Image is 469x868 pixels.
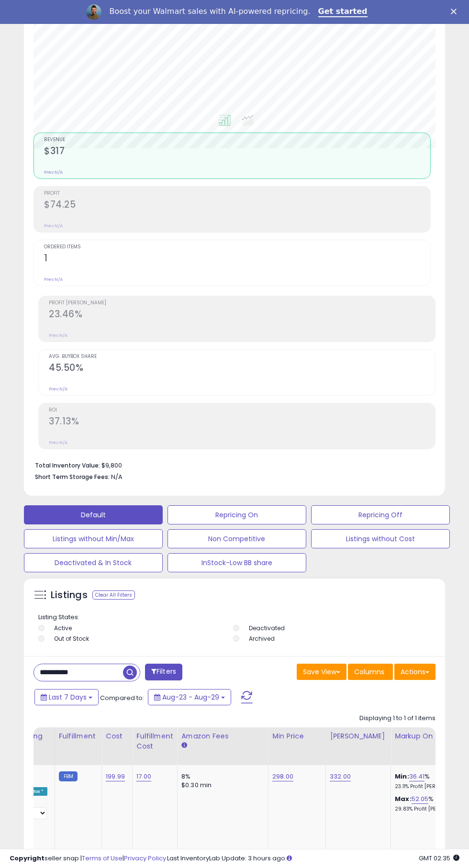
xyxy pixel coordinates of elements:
[359,714,435,723] div: Displaying 1 to 1 of 1 items
[35,459,428,470] li: $9,800
[354,667,384,677] span: Columns
[412,794,429,804] a: 52.05
[49,309,435,322] h2: 23.46%
[49,300,435,306] span: Profit [PERSON_NAME]
[44,223,63,229] small: Prev: N/A
[49,408,435,413] span: ROI
[49,362,435,375] h2: 45.50%
[330,772,351,781] a: 332.00
[44,191,430,196] span: Profit
[311,505,450,524] button: Repricing Off
[86,4,101,20] img: Profile image for Adrian
[24,553,163,572] button: Deactivated & In Stock
[34,689,99,705] button: Last 7 Days
[348,664,393,680] button: Columns
[49,440,67,445] small: Prev: N/A
[59,731,98,741] div: Fulfillment
[24,529,163,548] button: Listings without Min/Max
[44,277,63,282] small: Prev: N/A
[272,731,322,741] div: Min Price
[109,7,310,16] div: Boost your Walmart sales with AI-powered repricing.
[136,731,173,751] div: Fulfillment Cost
[44,145,430,158] h2: $317
[59,771,78,781] small: FBM
[311,529,450,548] button: Listings without Cost
[10,854,166,863] div: seller snap | |
[51,589,88,602] h5: Listings
[92,590,135,600] div: Clear All Filters
[44,137,430,143] span: Revenue
[167,553,306,572] button: InStock-Low BB share
[318,7,368,17] a: Get started
[49,692,87,702] span: Last 7 Days
[49,416,435,429] h2: 37.13%
[124,854,166,863] a: Privacy Policy
[148,689,231,705] button: Aug-23 - Aug-29
[44,199,430,212] h2: $74.25
[249,634,275,643] label: Archived
[419,854,459,863] span: 2025-09-6 02:35 GMT
[395,772,409,781] b: Min:
[181,741,187,750] small: Amazon Fees.
[297,664,346,680] button: Save View
[330,731,387,741] div: [PERSON_NAME]
[44,245,430,250] span: Ordered Items
[54,634,89,643] label: Out of Stock
[82,854,123,863] a: Terms of Use
[54,624,72,632] label: Active
[10,731,51,741] div: Repricing
[181,772,261,781] div: 8%
[451,9,460,14] div: Close
[162,692,219,702] span: Aug-23 - Aug-29
[49,354,435,359] span: Avg. Buybox Share
[24,505,163,524] button: Default
[44,253,430,266] h2: 1
[111,472,123,481] span: N/A
[100,693,144,702] span: Compared to:
[35,473,110,481] b: Short Term Storage Fees:
[49,386,67,392] small: Prev: N/A
[167,529,306,548] button: Non Competitive
[49,333,67,338] small: Prev: N/A
[106,772,125,781] a: 199.99
[409,772,425,781] a: 36.41
[249,624,285,632] label: Deactivated
[395,794,412,803] b: Max:
[106,731,128,741] div: Cost
[181,731,264,741] div: Amazon Fees
[394,664,435,680] button: Actions
[167,505,306,524] button: Repricing On
[136,772,151,781] a: 17.00
[181,781,261,790] div: $0.30 min
[44,169,63,175] small: Prev: N/A
[38,613,433,622] p: Listing States:
[145,664,182,680] button: Filters
[167,854,459,863] div: Last InventoryLab Update: 3 hours ago.
[10,854,45,863] strong: Copyright
[272,772,293,781] a: 298.00
[35,461,100,469] b: Total Inventory Value:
